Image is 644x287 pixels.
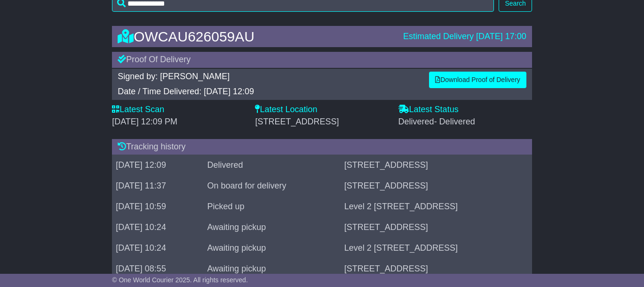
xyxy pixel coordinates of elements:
[112,117,177,126] span: [DATE] 12:09 PM
[398,117,475,126] span: Delivered
[203,259,340,279] td: Awaiting pickup
[112,176,203,197] td: [DATE] 11:37
[112,197,203,217] td: [DATE] 10:59
[112,155,203,176] td: [DATE] 12:09
[341,259,532,279] td: [STREET_ADDRESS]
[203,197,340,217] td: Picked up
[112,105,164,115] label: Latest Scan
[118,72,420,82] div: Signed by: [PERSON_NAME]
[341,197,532,217] td: Level 2 [STREET_ADDRESS]
[112,52,532,68] div: Proof Of Delivery
[112,276,248,284] span: © One World Courier 2025. All rights reserved.
[341,176,532,197] td: [STREET_ADDRESS]
[341,238,532,259] td: Level 2 [STREET_ADDRESS]
[112,238,203,259] td: [DATE] 10:24
[255,117,339,126] span: [STREET_ADDRESS]
[118,87,420,97] div: Date / Time Delivered: [DATE] 12:09
[113,29,398,44] div: OWCAU626059AU
[112,217,203,238] td: [DATE] 10:24
[341,217,532,238] td: [STREET_ADDRESS]
[341,155,532,176] td: [STREET_ADDRESS]
[112,259,203,279] td: [DATE] 08:55
[403,32,526,42] div: Estimated Delivery [DATE] 17:00
[203,238,340,259] td: Awaiting pickup
[434,117,475,126] span: - Delivered
[112,139,532,155] div: Tracking history
[203,176,340,197] td: On board for delivery
[203,217,340,238] td: Awaiting pickup
[429,72,526,88] a: Download Proof of Delivery
[255,105,317,115] label: Latest Location
[203,155,340,176] td: Delivered
[398,105,459,115] label: Latest Status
